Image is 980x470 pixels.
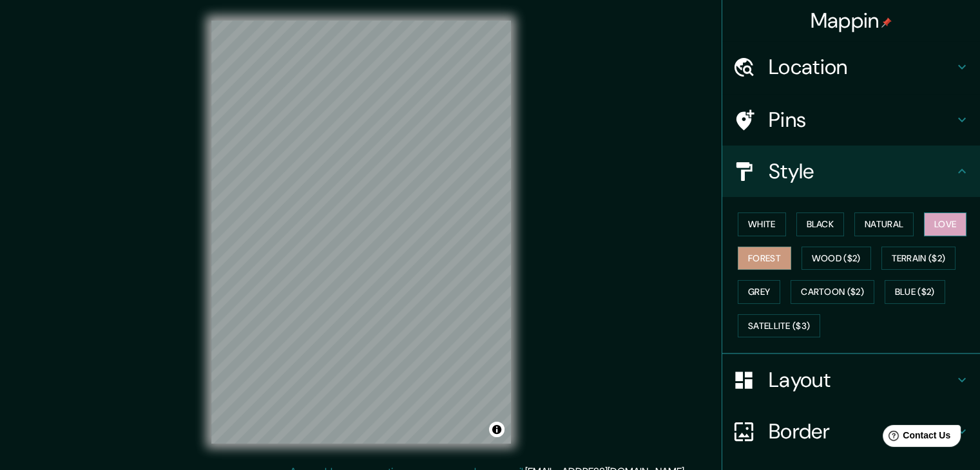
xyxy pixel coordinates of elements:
[722,94,980,146] div: Pins
[865,420,966,456] iframe: Help widget launcher
[802,247,871,270] button: Wood ($2)
[738,247,791,270] button: Forest
[881,17,892,28] img: pin-icon.png
[722,41,980,93] div: Location
[924,212,966,236] button: Love
[211,21,511,444] canvas: Map
[769,54,954,80] h4: Location
[769,367,954,393] h4: Layout
[796,212,845,236] button: Black
[738,314,820,338] button: Satellite ($3)
[854,212,914,236] button: Natural
[738,280,780,304] button: Grey
[722,146,980,197] div: Style
[722,354,980,406] div: Layout
[738,212,786,236] button: White
[791,280,874,304] button: Cartoon ($2)
[769,158,954,184] h4: Style
[489,422,504,437] button: Toggle attribution
[811,8,892,33] h4: Mappin
[769,418,954,444] h4: Border
[881,247,956,270] button: Terrain ($2)
[885,280,945,304] button: Blue ($2)
[769,107,954,133] h4: Pins
[722,406,980,457] div: Border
